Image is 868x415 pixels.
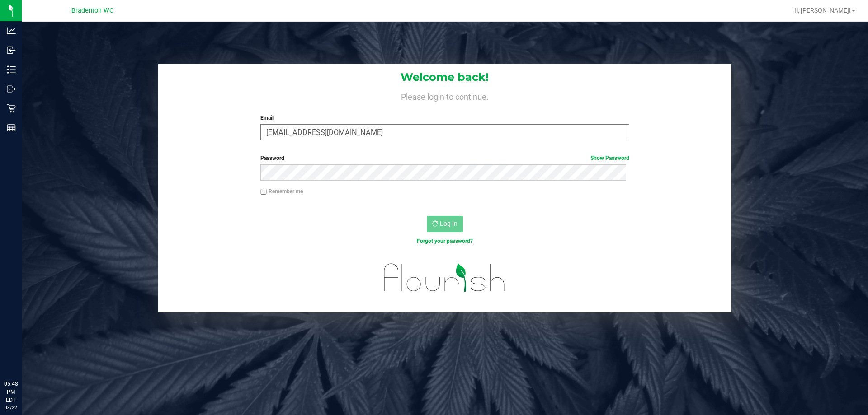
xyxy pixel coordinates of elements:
[417,238,473,244] a: Forgot your password?
[7,65,16,74] inline-svg: Inventory
[260,114,629,122] label: Email
[792,7,851,14] span: Hi, [PERSON_NAME]!
[260,189,267,195] input: Remember me
[158,71,731,83] h1: Welcome back!
[7,104,16,113] inline-svg: Retail
[260,187,303,196] label: Remember me
[7,46,16,55] inline-svg: Inbound
[260,155,284,161] span: Password
[590,155,629,161] a: Show Password
[440,220,458,227] span: Log In
[427,216,463,232] button: Log In
[4,380,18,404] p: 05:48 PM EDT
[7,123,16,132] inline-svg: Reports
[71,7,113,14] span: Bradenton WC
[4,404,18,411] p: 08/22
[373,255,516,301] img: flourish_logo.svg
[7,84,16,93] inline-svg: Outbound
[158,90,731,101] h4: Please login to continue.
[7,26,16,35] inline-svg: Analytics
